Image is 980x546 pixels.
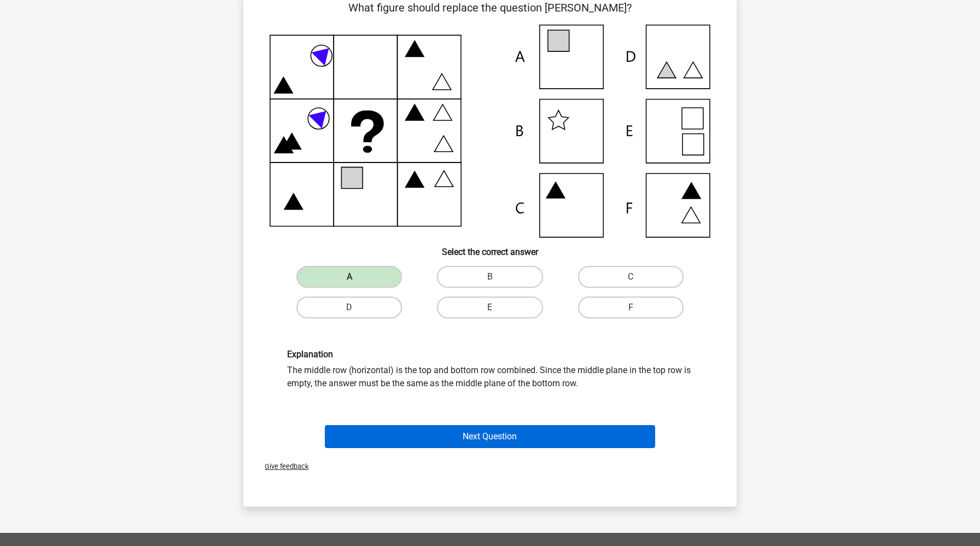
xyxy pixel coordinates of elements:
button: Next Question [325,425,656,448]
h6: Explanation [287,349,693,359]
label: E [437,297,542,318]
label: F [578,297,684,318]
label: A [296,266,402,288]
div: The middle row (horizontal) is the top and bottom row combined. Since the middle plane in the top... [279,349,701,390]
label: C [578,266,684,288]
span: Give feedback [256,462,308,471]
label: B [437,266,542,288]
h6: Select the correct answer [261,238,719,257]
label: D [296,297,402,318]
